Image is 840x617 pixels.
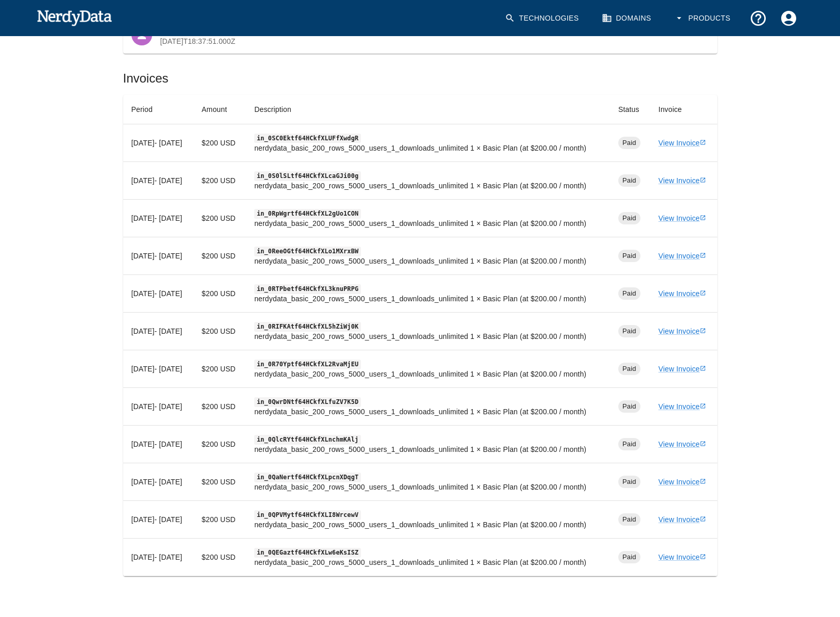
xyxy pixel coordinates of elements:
td: [DATE] - [DATE] [123,501,194,539]
td: nerdydata_basic_200_rows_5000_users_1_downloads_unlimited 1 × Basic Plan (at $200.00 / month) [246,426,610,463]
span: Paid [618,251,640,261]
td: [DATE] - [DATE] [123,539,194,576]
td: nerdydata_basic_200_rows_5000_users_1_downloads_unlimited 1 × Basic Plan (at $200.00 / month) [246,124,610,162]
span: Paid [618,440,640,449]
td: nerdydata_basic_200_rows_5000_users_1_downloads_unlimited 1 × Basic Plan (at $200.00 / month) [246,388,610,426]
td: [DATE] - [DATE] [123,124,194,162]
td: [DATE] - [DATE] [123,350,194,388]
code: in_0QaNertf64HCkfXLpcnXDqgT [254,473,361,482]
th: Amount [193,95,246,124]
span: Paid [618,138,640,148]
a: View Invoice [658,402,706,411]
p: [DATE]T18:37:51.000Z [160,36,709,46]
span: Paid [618,289,640,299]
span: Paid [618,515,640,525]
img: NerdyData.com [37,7,112,28]
th: Description [246,95,610,124]
td: $ 200 USD [193,539,246,576]
a: View Invoice [658,327,706,335]
td: nerdydata_basic_200_rows_5000_users_1_downloads_unlimited 1 × Basic Plan (at $200.00 / month) [246,350,610,388]
th: Period [123,95,194,124]
td: $ 200 USD [193,200,246,237]
a: View Invoice [658,478,706,486]
td: nerdydata_basic_200_rows_5000_users_1_downloads_unlimited 1 × Basic Plan (at $200.00 / month) [246,237,610,275]
td: $ 200 USD [193,313,246,350]
code: in_0QPVMytf64HCkfXLI8WrcewV [254,510,361,520]
code: in_0R70Yptf64HCkfXL2RvaMjEU [254,360,361,369]
code: in_0QwrDNtf64HCkfXLfuZV7K5D [254,397,361,407]
a: View Invoice [658,139,706,147]
code: in_0QEGaztf64HCkfXLw6eKsISZ [254,548,361,558]
td: [DATE] - [DATE] [123,162,194,200]
td: [DATE] - [DATE] [123,388,194,426]
a: View Invoice [658,214,706,222]
td: $ 200 USD [193,275,246,313]
td: $ 200 USD [193,501,246,539]
span: Paid [618,553,640,562]
td: $ 200 USD [193,237,246,275]
code: in_0RTPbetf64HCkfXL3knuPRPG [254,284,361,294]
td: [DATE] - [DATE] [123,200,194,237]
td: nerdydata_basic_200_rows_5000_users_1_downloads_unlimited 1 × Basic Plan (at $200.00 / month) [246,162,610,200]
td: nerdydata_basic_200_rows_5000_users_1_downloads_unlimited 1 × Basic Plan (at $200.00 / month) [246,200,610,237]
code: in_0ReeOGtf64HCkfXLo1MXrxBW [254,247,361,256]
code: in_0QlcRYtf64HCkfXLnchmKAlj [254,435,361,445]
a: Domains [596,3,660,34]
a: View Invoice [658,515,706,524]
a: View Invoice [658,440,706,448]
code: in_0SC0Ektf64HCkfXLUFfXwdgR [254,134,361,143]
button: Support and Documentation [743,3,773,34]
span: Paid [618,327,640,336]
span: Paid [618,214,640,223]
td: [DATE] - [DATE] [123,237,194,275]
td: [DATE] - [DATE] [123,426,194,463]
code: in_0RIFKAtf64HCkfXL5hZiWj0K [254,322,361,332]
td: nerdydata_basic_200_rows_5000_users_1_downloads_unlimited 1 × Basic Plan (at $200.00 / month) [246,501,610,539]
th: Invoice [650,95,717,124]
td: $ 200 USD [193,162,246,200]
td: $ 200 USD [193,124,246,162]
th: Status [610,95,650,124]
a: View Invoice [658,365,706,373]
td: [DATE] - [DATE] [123,275,194,313]
a: View Invoice [658,252,706,260]
td: nerdydata_basic_200_rows_5000_users_1_downloads_unlimited 1 × Basic Plan (at $200.00 / month) [246,275,610,313]
a: View Invoice [658,176,706,185]
td: [DATE] - [DATE] [123,463,194,501]
td: $ 200 USD [193,350,246,388]
td: $ 200 USD [193,388,246,426]
button: Account Settings [773,3,804,34]
code: in_0RpWgrtf64HCkfXL2gUo1CON [254,209,361,219]
span: Paid [618,402,640,412]
td: nerdydata_basic_200_rows_5000_users_1_downloads_unlimited 1 × Basic Plan (at $200.00 / month) [246,539,610,576]
td: nerdydata_basic_200_rows_5000_users_1_downloads_unlimited 1 × Basic Plan (at $200.00 / month) [246,313,610,350]
td: [DATE] - [DATE] [123,313,194,350]
td: $ 200 USD [193,426,246,463]
button: Products [668,3,739,34]
code: in_0S0lSLtf64HCkfXLcaGJi00g [254,171,361,181]
td: $ 200 USD [193,463,246,501]
span: Paid [618,477,640,487]
a: View Invoice [658,553,706,561]
span: Paid [618,176,640,186]
a: Technologies [499,3,587,34]
h5: Invoices [123,70,717,87]
span: Paid [618,364,640,374]
a: View Invoice [658,289,706,298]
td: nerdydata_basic_200_rows_5000_users_1_downloads_unlimited 1 × Basic Plan (at $200.00 / month) [246,463,610,501]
